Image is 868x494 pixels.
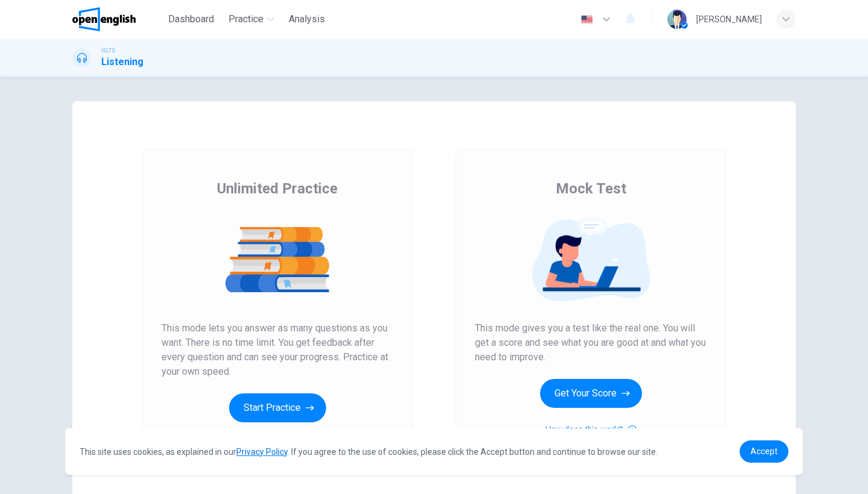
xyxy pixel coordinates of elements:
[101,55,143,69] h1: Listening
[229,393,326,422] button: Start Practice
[740,440,788,463] a: dismiss cookie message
[545,422,636,437] button: How does this work?
[750,446,778,456] span: Accept
[217,179,338,198] span: Unlimited Practice
[696,12,762,27] div: [PERSON_NAME]
[667,10,687,29] img: Profile picture
[540,379,642,408] button: Get Your Score
[162,321,393,379] span: This mode lets you answer as many questions as you want. There is no time limit. You get feedback...
[289,12,325,27] span: Analysis
[475,321,706,364] span: This mode gives you a test like the real one. You will get a score and see what you are good at a...
[236,447,288,457] a: Privacy Policy
[284,8,330,30] button: Analysis
[168,12,214,27] span: Dashboard
[163,8,219,30] button: Dashboard
[80,447,658,457] span: This site uses cookies, as explained in our . If you agree to the use of cookies, please click th...
[224,8,279,30] button: Practice
[579,15,594,24] img: en
[72,7,136,31] img: OpenEnglish logo
[556,179,626,198] span: Mock Test
[228,12,263,27] span: Practice
[65,428,803,475] div: cookieconsent
[101,46,115,55] span: IELTS
[72,7,163,31] a: OpenEnglish logo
